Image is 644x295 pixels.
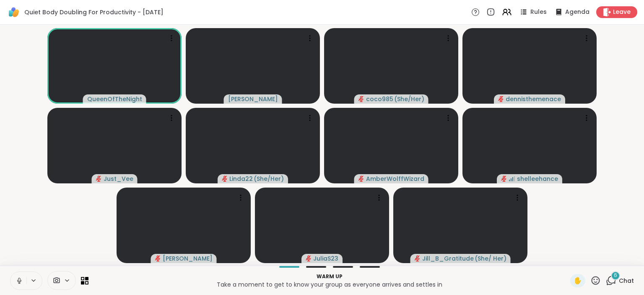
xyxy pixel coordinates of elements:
[7,5,21,19] img: ShareWell Logomark
[619,277,634,285] span: Chat
[163,254,213,263] span: [PERSON_NAME]
[415,256,421,261] span: audio-muted
[24,8,164,16] span: Quiet Body Doubling For Productivity - [DATE]
[313,254,338,263] span: JuliaS23
[501,176,507,182] span: audio-muted
[613,8,631,16] span: Leave
[565,8,589,16] span: Agenda
[394,95,424,103] span: ( She/Her )
[87,95,142,103] span: QueenOfTheNight
[422,254,474,263] span: Jill_B_Gratitude
[366,95,393,103] span: coco985
[254,175,284,183] span: ( She/Her )
[574,276,582,286] span: ✋
[517,175,558,183] span: shelleehance
[506,95,561,103] span: dennisthemenace
[614,272,617,279] span: 6
[96,176,102,182] span: audio-muted
[498,96,504,102] span: audio-muted
[475,254,506,263] span: ( She/ Her )
[358,96,364,102] span: audio-muted
[306,256,312,261] span: audio-muted
[366,175,424,183] span: AmberWolffWizard
[93,280,565,289] p: Take a moment to get to know your group as everyone arrives and settles in
[229,175,253,183] span: Linda22
[104,175,133,183] span: Just_Vee
[93,273,565,280] p: Warm up
[530,8,547,16] span: Rules
[155,256,161,261] span: audio-muted
[222,176,228,182] span: audio-muted
[228,95,278,103] span: [PERSON_NAME]
[358,176,364,182] span: audio-muted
